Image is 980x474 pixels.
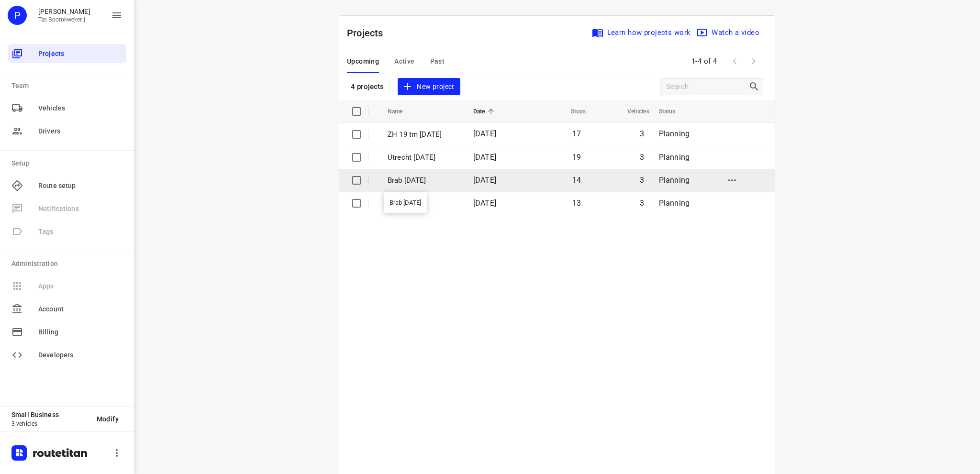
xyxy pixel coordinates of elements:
[8,345,126,364] div: Developers
[347,26,391,40] p: Projects
[688,51,721,72] span: 1-4 of 4
[38,103,122,113] span: Vehicles
[473,153,496,162] span: [DATE]
[640,129,644,138] span: 3
[38,327,122,337] span: Billing
[351,82,384,91] p: 4 projects
[8,176,126,195] div: Route setup
[388,198,459,209] p: GLD [DATE]
[640,176,644,185] span: 3
[666,79,748,94] input: Search projects
[572,129,581,138] span: 17
[11,81,126,91] p: Team
[640,153,644,162] span: 3
[11,411,89,419] p: Small Business
[744,52,763,71] span: Next Page
[725,52,744,71] span: Previous Page
[38,350,122,360] span: Developers
[38,126,122,136] span: Drivers
[659,176,690,185] span: Planning
[388,129,459,140] p: ZH 19 tm 23 aug
[38,16,90,23] p: Tas Boomkwekerij
[8,44,126,63] div: Projects
[38,49,122,59] span: Projects
[572,176,581,185] span: 14
[8,299,126,319] div: Account
[8,220,126,243] span: Available only on our Business plan
[38,181,122,191] span: Route setup
[659,153,690,162] span: Planning
[572,198,581,208] span: 13
[8,99,126,118] div: Vehicles
[8,121,126,141] div: Drivers
[640,198,644,208] span: 3
[8,197,126,220] span: Available only on our Business plan
[394,55,414,67] span: Active
[388,175,459,186] p: Brab [DATE]
[473,198,496,208] span: [DATE]
[388,152,459,163] p: Utrecht 22 aug
[659,106,688,117] span: Status
[11,420,89,427] p: 3 vehicles
[89,410,126,428] button: Modify
[473,176,496,185] span: [DATE]
[403,81,454,93] span: New project
[398,78,460,96] button: New project
[659,129,690,138] span: Planning
[347,55,379,67] span: Upcoming
[11,259,126,269] p: Administration
[572,153,581,162] span: 19
[38,8,90,15] p: Peter Tas
[430,55,445,67] span: Past
[748,81,763,92] div: Search
[659,198,690,208] span: Planning
[97,415,119,423] span: Modify
[8,322,126,342] div: Billing
[558,106,586,117] span: Stops
[615,106,649,117] span: Vehicles
[473,129,496,138] span: [DATE]
[8,275,126,298] span: Available only on our Business plan
[8,6,27,25] div: P
[388,106,415,117] span: Name
[11,158,126,168] p: Setup
[473,106,498,117] span: Date
[38,304,122,314] span: Account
